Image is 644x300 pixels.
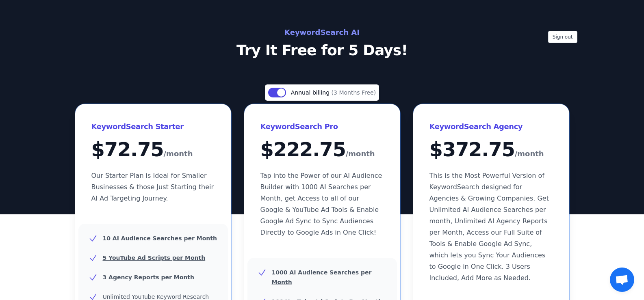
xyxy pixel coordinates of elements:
[272,269,372,285] u: 1000 AI Audience Searches per Month
[164,147,193,160] span: /month
[103,255,206,261] u: 5 YouTube Ad Scripts per Month
[260,120,384,133] h3: KeywordSearch Pro
[260,140,384,160] div: $ 222.75
[515,147,544,160] span: /month
[291,89,332,96] span: Annual billing
[140,42,504,58] p: Try It Free for 5 Days!
[429,120,553,133] h3: KeywordSearch Agency
[610,268,634,292] div: Open chat
[91,120,215,133] h3: KeywordSearch Starter
[103,235,217,242] u: 10 AI Audience Searches per Month
[140,26,504,39] h2: KeywordSearch AI
[429,140,553,160] div: $ 372.75
[548,31,577,43] button: Sign out
[91,172,214,202] span: Our Starter Plan is Ideal for Smaller Businesses & those Just Starting their AI Ad Targeting Jour...
[260,172,382,236] span: Tap into the Power of our AI Audience Builder with 1000 AI Searches per Month, get Access to all ...
[103,294,209,300] span: Unlimited YouTube Keyword Research
[429,172,549,282] span: This is the Most Powerful Version of KeywordSearch designed for Agencies & Growing Companies. Get...
[91,140,215,160] div: $ 72.75
[103,274,194,281] u: 3 Agency Reports per Month
[332,89,376,96] span: (3 Months Free)
[346,147,375,160] span: /month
